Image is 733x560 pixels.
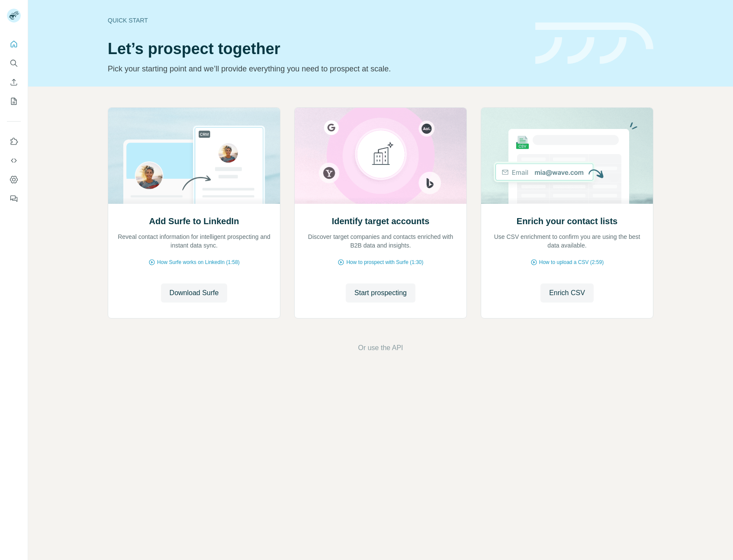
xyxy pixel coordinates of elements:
[7,172,21,187] button: Dashboard
[549,288,585,298] span: Enrich CSV
[294,108,467,204] img: Identify target accounts
[539,258,604,266] span: How to upload a CSV (2:59)
[108,108,280,204] img: Add Surfe to LinkedIn
[7,153,21,168] button: Use Surfe API
[540,283,594,303] button: Enrich CSV
[490,232,644,250] p: Use CSV enrichment to confirm you are using the best data available.
[7,36,21,52] button: Quick start
[117,232,271,250] p: Reveal contact information for intelligent prospecting and instant data sync.
[7,134,21,149] button: Use Surfe on LinkedIn
[149,215,239,227] h2: Add Surfe to LinkedIn
[303,232,458,250] p: Discover target companies and contacts enriched with B2B data and insights.
[517,215,617,227] h2: Enrich your contact lists
[358,343,403,353] button: Or use the API
[108,40,525,58] h1: Let’s prospect together
[481,108,653,204] img: Enrich your contact lists
[108,63,525,75] p: Pick your starting point and we’ll provide everything you need to prospect at scale.
[7,74,21,90] button: Enrich CSV
[161,283,228,303] button: Download Surfe
[332,215,430,227] h2: Identify target accounts
[354,288,407,298] span: Start prospecting
[346,258,423,266] span: How to prospect with Surfe (1:30)
[108,16,525,25] div: Quick start
[170,288,219,298] span: Download Surfe
[346,283,415,303] button: Start prospecting
[157,258,240,266] span: How Surfe works on LinkedIn (1:58)
[7,93,21,109] button: My lists
[535,23,653,64] img: banner
[7,191,21,206] button: Feedback
[7,55,21,71] button: Search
